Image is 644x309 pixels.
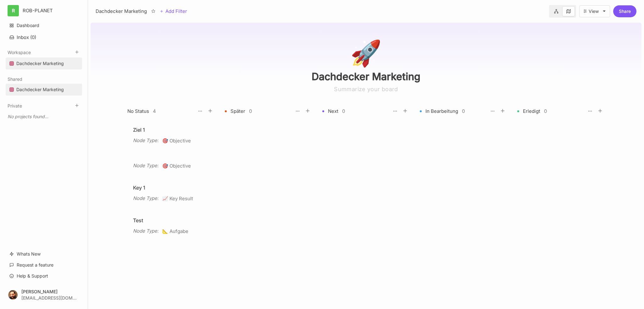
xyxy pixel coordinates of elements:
[21,295,77,300] div: [EMAIL_ADDRESS][DOMAIN_NAME]
[225,107,312,115] div: Später0
[322,107,410,115] div: Next0
[133,195,158,202] div: Node Type :
[579,5,610,17] button: View
[162,228,188,235] span: Aufgabe
[162,138,169,144] i: 🎯
[127,153,212,176] a: Node Type:🎯Objective
[8,5,80,16] button: RROB-PLANET
[350,40,382,63] div: 🚀
[127,120,212,151] a: Ziel 1Node Type:🎯Objective
[523,108,540,115] div: Erledigt
[133,217,207,224] div: Test
[23,8,70,14] div: ROB-PLANET
[6,84,82,96] a: Dachdecker Marketing
[6,111,82,122] div: No projects found...
[462,109,465,113] div: 0
[133,162,158,169] div: Node Type :
[589,9,599,14] div: View
[127,211,212,241] a: TestNode Type:📐Aufgabe
[342,109,345,113] div: 0
[127,108,149,115] div: No Status
[133,227,158,235] div: Node Type :
[96,8,147,15] div: Dachdecker Marketing
[6,248,82,260] a: Whats New
[6,82,82,98] div: Shared
[162,163,169,169] i: 🎯
[16,86,64,93] div: Dachdecker Marketing
[6,285,82,304] button: [PERSON_NAME][EMAIL_ADDRESS][DOMAIN_NAME]
[162,228,169,234] i: 📐
[8,103,22,108] button: Private
[613,5,636,17] button: Share
[16,60,64,67] div: Dachdecker Marketing
[6,19,82,31] a: Dashboard
[8,50,31,55] button: Workspace
[425,108,458,115] div: In Bearbeitung
[162,162,191,170] span: Objective
[153,109,156,113] div: 4
[249,109,252,113] div: 0
[420,107,507,115] div: In Bearbeitung0
[6,84,82,96] div: Dachdecker Marketing
[8,5,19,16] div: R
[6,58,82,69] a: Dachdecker Marketing
[160,8,187,15] button: Add Filter
[133,137,158,144] div: Node Type :
[6,109,82,124] div: Private
[6,270,82,282] a: Help & Support
[8,76,22,82] button: Shared
[230,108,245,115] div: Später
[133,126,207,134] div: Ziel 1
[21,289,77,294] div: [PERSON_NAME]
[162,195,193,202] span: Key Result
[6,32,82,43] button: Inbox (0)
[6,259,82,271] a: Request a feature
[6,56,82,72] div: Workspace
[127,107,215,115] div: No Status4
[162,196,169,201] i: 📈
[164,8,187,15] span: Add Filter
[133,184,207,191] div: Key 1
[127,178,212,208] a: Key 1Node Type:📈Key Result
[517,107,605,115] div: Erledigt0
[162,137,191,145] span: Objective
[328,108,338,115] div: Next
[544,109,547,113] div: 0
